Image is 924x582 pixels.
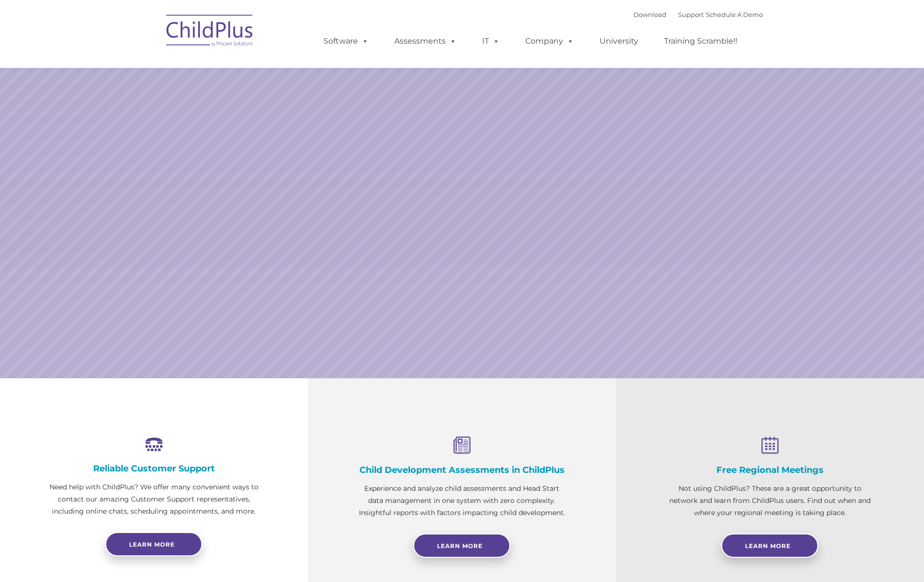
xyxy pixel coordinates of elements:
[413,533,510,558] a: Learn More
[654,32,747,51] a: Training Scramble!!
[49,481,259,517] p: Need help with ChildPlus? We offer many convenient ways to contact our amazing Customer Support r...
[385,32,466,51] a: Assessments
[437,542,483,550] span: Learn More
[516,32,584,51] a: Company
[49,463,259,474] h4: Reliable Customer Support
[721,533,818,558] a: Learn More
[472,32,509,51] a: IT
[162,8,259,56] img: ChildPlus by Procare Solutions
[706,11,763,18] a: Schedule A Demo
[633,11,666,18] a: Download
[590,32,648,51] a: University
[129,541,175,548] span: Learn more
[314,32,378,51] a: Software
[357,483,567,519] p: Experience and analyze child assessments and Head Start data management in one system with zero c...
[678,11,704,18] a: Support
[665,483,875,519] p: Not using ChildPlus? These are a great opportunity to network and learn from ChildPlus users. Fin...
[357,465,567,475] h4: Child Development Assessments in ChildPlus
[745,542,791,550] span: Learn More
[665,465,875,475] h4: Free Regional Meetings
[633,11,763,18] font: |
[105,532,202,556] a: Learn more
